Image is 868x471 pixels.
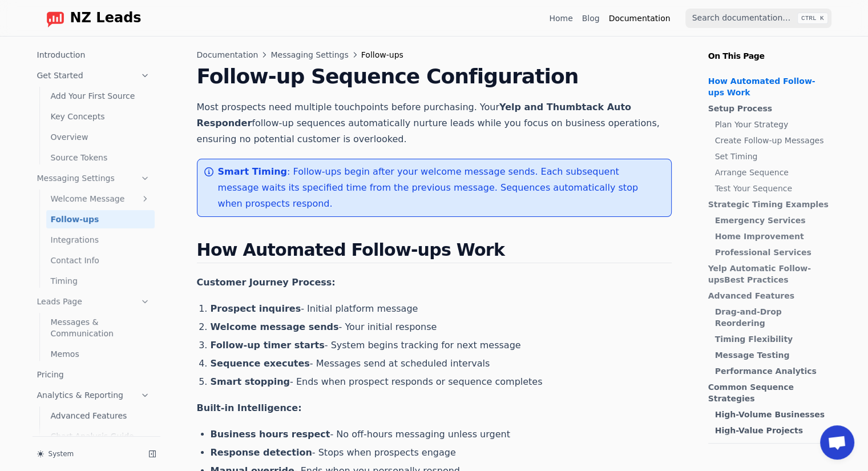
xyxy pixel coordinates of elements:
a: Home [549,13,572,24]
a: Documentation [609,13,671,24]
li: - Stops when prospects engage [211,446,672,460]
h2: How Automated Follow-ups Work [197,240,672,263]
h1: Follow-up Sequence Configuration [197,65,672,88]
a: Blog [582,13,600,24]
p: Most prospects need multiple touchpoints before purchasing. Your follow-up sequences automaticall... [197,99,672,147]
strong: Seasonal Services [715,442,797,451]
a: Leads Page [33,292,155,311]
a: Integrations [46,231,155,249]
a: Strategic Timing Examples [708,199,830,210]
li: - Your initial response [211,320,672,334]
a: Common Sequence Strategies [708,381,830,404]
span: NZ Leads [70,10,142,26]
strong: Timing Flexibility [715,335,793,344]
strong: Sequence executes [211,358,310,369]
strong: Professional Services [715,248,812,257]
strong: Prospect inquires [211,303,301,314]
a: Professional Services [715,247,830,258]
button: System [33,446,140,462]
a: Overview [46,128,155,146]
button: Collapse sidebar [144,446,160,462]
a: Open chat [820,425,854,460]
a: Pricing [33,365,155,384]
li: - System begins tracking for next message [211,339,672,352]
a: Get Started [33,66,155,84]
li: - No off-hours messaging unless urgent [211,428,672,441]
a: Add Your First Source [46,87,155,105]
img: logo [46,9,64,27]
strong: Business hours respect [211,429,330,440]
strong: Message Testing [715,351,790,360]
strong: Smart stopping [211,376,290,387]
strong: Built-in Intelligence: [197,402,302,413]
a: Timing Flexibility [715,333,830,345]
a: Follow-ups [46,210,155,228]
a: Message Testing [715,349,830,361]
a: How Automated Follow-ups Work [708,75,830,98]
a: Home page [37,9,142,27]
span: Follow-ups [361,49,403,61]
li: - Ends when prospect responds or sequence completes [211,375,672,389]
a: Messaging Settings [271,49,348,61]
a: Analytics & Reporting [33,386,155,404]
a: High-Value Projects [715,425,830,436]
strong: Yelp and Thumbtack Auto Responder [197,102,631,128]
strong: Emergency Services [715,216,806,225]
a: Key Concepts [46,107,155,126]
a: Advanced Features [708,290,830,301]
a: Advanced Features [46,406,155,425]
a: Drag-and-Drop Reordering [715,306,830,329]
a: Chart Analysis Guide [46,427,155,445]
a: Performance Analytics [715,365,830,377]
a: Arrange Sequence [715,167,830,178]
a: Emergency Services [715,215,830,226]
a: Test Your Sequence [715,183,830,194]
a: Introduction [33,46,155,64]
a: Contact Info [46,251,155,269]
li: - Messages send at scheduled intervals [211,357,672,371]
a: Memos [46,345,155,363]
a: High-Volume Businesses [715,409,830,420]
a: Set Timing [715,151,830,162]
a: Home Improvement [715,231,830,242]
strong: Yelp Automatic Follow-ups [708,264,811,284]
strong: Customer Journey Process: [197,277,336,288]
a: Timing [46,272,155,290]
a: Create Follow-up Messages [715,135,830,146]
strong: Home Improvement [715,232,804,241]
p: On This Page [699,37,845,62]
a: Messaging Settings [33,169,155,187]
strong: Smart Timing [218,166,288,177]
a: Messages & Communication [46,313,155,343]
strong: High-Value Projects [715,426,803,435]
input: Search documentation… [685,9,831,28]
strong: Drag-and-Drop Reordering [715,307,782,328]
strong: Follow-up timer starts [211,340,325,351]
a: Setup Process [708,103,830,114]
strong: High-Volume Businesses [715,410,825,419]
a: Plan Your Strategy [715,119,830,130]
strong: Performance Analytics [715,367,817,376]
p: : Follow-ups begin after your welcome message sends. Each subsequent message waits its specified ... [218,164,662,212]
strong: Welcome message sends [211,321,339,332]
a: Documentation [197,49,259,61]
li: - Initial platform message [211,302,672,316]
strong: Response detection [211,447,312,458]
a: Yelp Automatic Follow-upsBest Practices [708,263,830,285]
a: Source Tokens [46,148,155,167]
a: Welcome Message [46,190,155,208]
a: Seasonal Services [715,441,830,452]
